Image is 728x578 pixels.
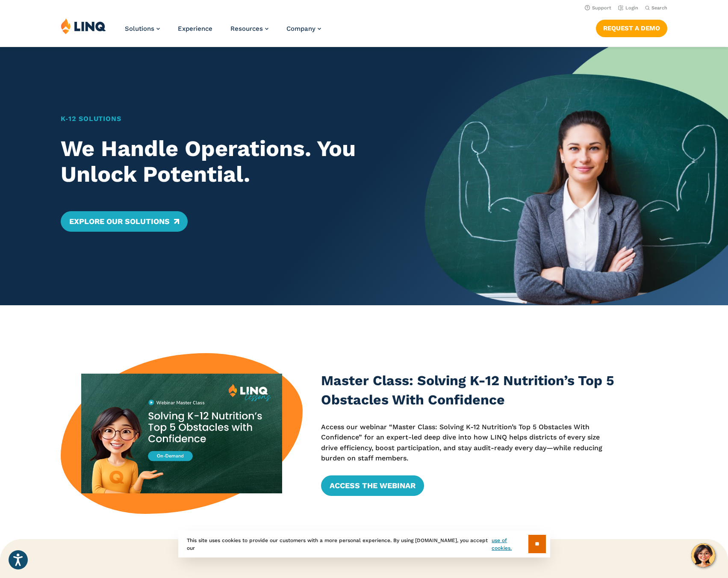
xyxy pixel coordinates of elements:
[492,537,528,552] a: use of cookies.
[596,20,667,37] a: Request a Demo
[178,25,212,32] a: Experience
[691,543,715,567] button: Hello, have a question? Let’s chat.
[321,371,615,410] h3: Master Class: Solving K-12 Nutrition’s Top 5 Obstacles With Confidence
[585,5,611,11] a: Support
[286,25,315,32] span: Company
[230,25,268,32] a: Resources
[321,422,615,463] p: Access our webinar “Master Class: Solving K-12 Nutrition’s Top 5 Obstacles With Confidence” for a...
[178,531,550,557] div: This site uses cookies to provide our customers with a more personal experience. By using [DOMAIN...
[61,136,395,187] h2: We Handle Operations. You Unlock Potential.
[230,25,263,32] span: Resources
[125,18,321,46] nav: Primary Navigation
[321,475,424,496] a: Access the Webinar
[424,47,728,305] img: Home Banner
[596,18,667,37] nav: Button Navigation
[61,114,395,124] h1: K‑12 Solutions
[286,25,321,32] a: Company
[61,18,106,34] img: LINQ | K‑12 Software
[61,211,188,232] a: Explore Our Solutions
[618,5,638,11] a: Login
[125,25,160,32] a: Solutions
[651,5,667,11] span: Search
[125,25,154,32] span: Solutions
[645,5,667,11] button: Open Search Bar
